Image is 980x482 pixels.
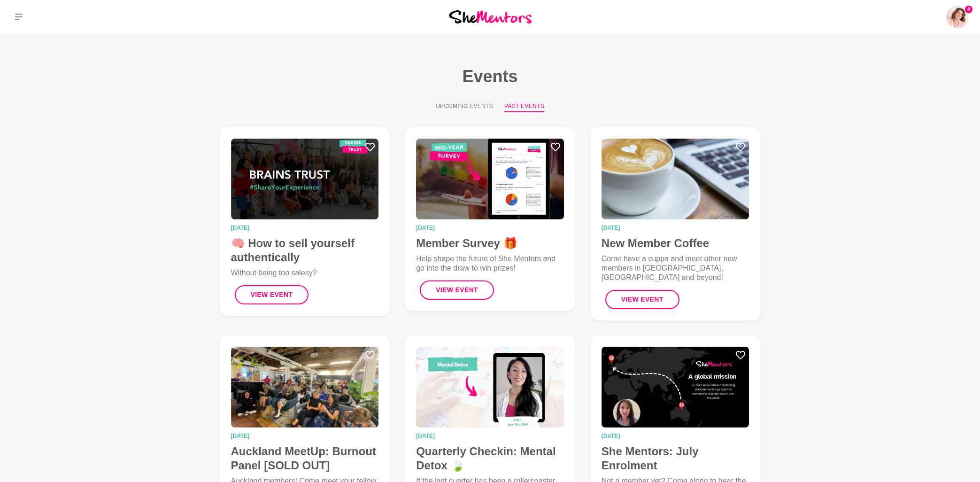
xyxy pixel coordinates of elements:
[231,347,379,428] img: Auckland MeetUp: Burnout Panel [SOLD OUT]
[590,127,761,320] a: New Member Coffee[DATE]New Member CoffeeCome have a cuppa and meet other new members in [GEOGRAPH...
[602,347,749,428] img: She Mentors: July Enrolment
[231,444,379,473] h4: Auckland MeetUp: Burnout Panel [SOLD OUT]
[602,236,749,250] h4: New Member Coffee
[946,6,969,28] a: Amanda Greenman4
[405,127,575,311] a: Member Survey 🎁[DATE]Member Survey 🎁Help shape the future of She Mentors and go into the draw to ...
[602,225,749,231] time: [DATE]
[416,433,564,439] time: [DATE]
[235,285,309,304] button: View Event
[231,236,379,264] h4: 🧠 How to sell yourself authentically
[231,433,379,439] time: [DATE]
[436,102,493,112] button: Upcoming Events
[602,254,749,282] p: Come have a cuppa and meet other new members in [GEOGRAPHIC_DATA], [GEOGRAPHIC_DATA] and beyond!
[965,6,972,13] span: 4
[605,290,679,309] button: View Event
[205,66,776,87] h1: Events
[416,444,564,473] h4: Quarterly Checkin: Mental Detox 🍃
[416,139,564,219] img: Member Survey 🎁
[416,254,564,273] p: Help shape the future of She Mentors and go into the draw to win prizes!
[946,6,969,28] img: Amanda Greenman
[416,236,564,250] h4: Member Survey 🎁
[416,347,564,428] img: Quarterly Checkin: Mental Detox 🍃
[504,102,544,112] button: Past Events
[231,139,379,219] img: 🧠 How to sell yourself authentically
[449,10,532,23] img: She Mentors Logo
[231,225,379,231] time: [DATE]
[602,139,749,219] img: New Member Coffee
[220,127,390,316] a: 🧠 How to sell yourself authentically[DATE]🧠 How to sell yourself authenticallyWithout being too s...
[420,280,494,300] button: View Event
[416,225,564,231] time: [DATE]
[602,444,749,473] h4: She Mentors: July Enrolment
[602,433,749,439] time: [DATE]
[231,268,379,278] p: Without being too salesy?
